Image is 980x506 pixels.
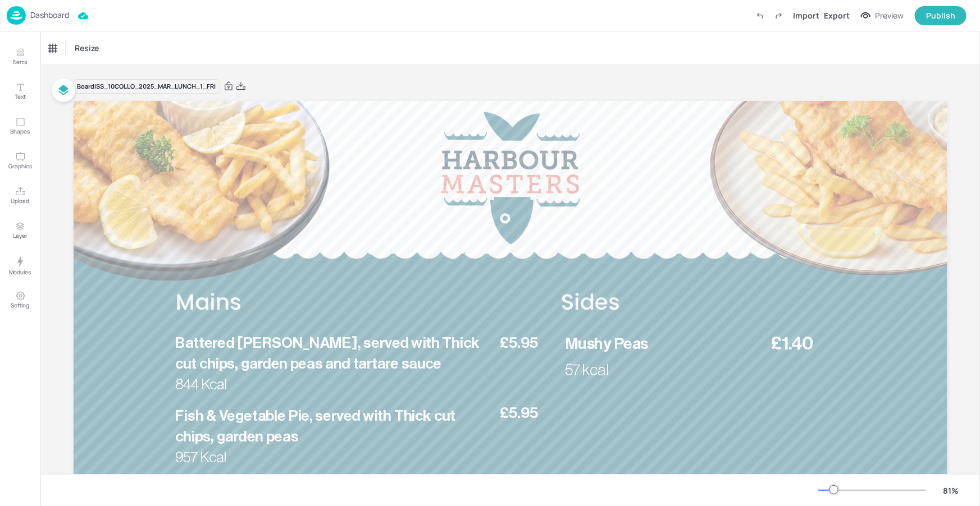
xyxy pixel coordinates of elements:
span: 57 kcal [565,362,609,378]
button: Preview [854,7,910,24]
div: Board ISS_10COLLO_2025_MAR_LUNCH_1_FRI [74,79,220,94]
label: Undo (Ctrl + Z) [750,6,769,25]
span: £5.95 [500,335,538,351]
span: 957 Kcal [175,450,226,466]
label: Redo (Ctrl + Y) [769,6,788,25]
span: 844 Kcal [175,377,227,392]
div: Preview [875,10,904,22]
p: Dashboard [30,11,69,19]
div: 81 % [937,485,964,496]
span: £5.95 [500,406,538,421]
span: Resize [72,42,101,54]
span: Battered [PERSON_NAME], served with Thick cut chips, garden peas and tartare sauce [175,335,479,371]
div: Publish [926,10,955,22]
img: logo-86c26b7e.jpg [7,6,26,25]
div: Export [824,10,850,21]
span: Fish & Vegetable Pie, served with Thick cut chips, garden peas [175,408,455,444]
button: Publish [915,6,967,25]
span: Mushy Peas [565,336,648,352]
div: Import [793,10,819,21]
